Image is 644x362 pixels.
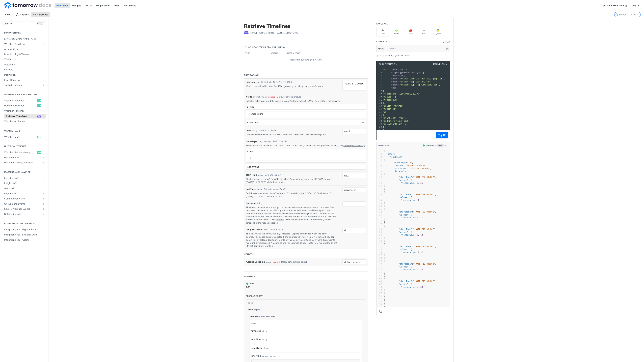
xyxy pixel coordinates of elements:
[244,51,269,56] th: time
[4,151,36,154] span: Weather Recent History
[3,31,46,34] h2: Fundamentals
[3,37,46,42] a: [DATE][DOMAIN_NAME] APIs
[384,191,385,193] span: {
[246,192,337,198] p: End time can be "now", "nowPlus m/h/d", "nowMinus m/h/d" or ISO 8601 format "[DATE]T14:09:50Z". (...
[273,140,287,143] div: Defaults to 1h
[377,74,382,77] div: 3
[257,188,262,191] div: string
[421,144,448,147] button: 200200-ResultExample
[379,63,395,66] span: cURL Request
[384,185,385,187] span: }
[423,144,425,146] span: 200
[377,167,382,170] div: 7
[4,48,45,51] span: Access Keys
[418,182,423,184] span: 3.31
[4,213,41,216] span: Notifications API
[383,114,385,116] span: ],
[377,63,399,66] button: cURL Request
[4,68,45,71] span: Formats
[377,80,382,83] div: 5
[246,173,257,177] label: startTime
[4,156,41,159] span: Historical API
[4,37,45,41] span: [DATE][DOMAIN_NAME] APIs
[3,232,46,237] a: Integrating your Stations Data
[265,173,281,177] div: Defaults to now
[3,145,46,148] h2: Historical Weather
[42,177,45,180] button: Show subpages for Locations API
[246,129,251,132] label: units
[389,75,404,77] span: --compressed
[384,193,436,196] span: : ,
[4,187,41,190] span: Alerts API
[342,80,366,90] textarea: 42.3478, -71.0466
[246,187,256,191] label: endTime
[269,51,286,56] th: status
[377,110,382,113] div: 15
[42,156,45,159] button: Show subpages for Historical API
[4,161,41,164] span: Historical Climate Normals
[377,190,382,193] div: 15
[377,104,382,107] div: 13
[383,102,385,104] span: ],
[4,120,41,123] span: Weather on Routes
[3,119,46,124] a: Weather on RoutesShow subpages for Weather on Routes
[4,228,45,231] span: Integrating your Flight Schedule
[3,93,46,96] h2: Weather Forecast & realtime
[377,95,382,98] div: 10
[3,78,46,83] a: Error Handling
[4,2,51,9] img: Tomorrow.io Weather API Docs
[384,182,423,184] span: :
[383,81,433,83] span: \
[301,192,302,195] span: X
[3,98,46,103] a: Weather Forecastget
[383,69,407,71] span: POST \
[20,13,29,16] span: Recipes
[384,162,413,164] span: : ,
[3,191,46,196] a: Events APIShow subpages for Events API
[246,104,366,109] button: string
[4,63,45,66] span: Versioning
[42,192,45,195] button: Show subpages for Events API
[377,193,382,196] div: 16
[383,105,405,107] span: "units": "metric",
[389,87,396,89] span: --data
[3,171,46,174] h2: [DATE][DOMAIN_NAME] API
[383,75,405,77] span: \
[42,213,45,216] button: Show subpages for Notifications API
[246,228,263,231] label: dailyStartHour
[384,150,385,152] span: {
[377,156,382,159] div: 3
[601,3,629,8] a: Get Your Free API Key
[384,156,406,158] span: : [
[401,182,417,184] span: "temperature"
[251,346,262,350] label: startTime
[113,3,121,8] a: Blog
[246,120,366,125] button: ADD string
[442,41,450,43] div: QueryInformation
[258,140,272,143] div: array of strings
[383,117,406,119] span: "startTime": "now",
[387,45,446,52] input: apikey
[383,108,400,110] span: "timesteps": [
[4,135,36,139] span: Weather Maps
[380,54,410,57] a: Log in to use your API keys
[383,96,396,98] span: "fields": [
[377,123,382,126] div: 19
[394,164,405,167] span: "endTime"
[377,182,382,185] div: 12
[437,144,444,147] span: Example
[397,87,399,89] span: '
[3,103,46,108] a: Realtime Weatherget
[42,84,45,86] button: Show subpages for Tools & Libraries
[3,42,46,47] a: Weather Data LayersShow subpages for Weather Data Layers
[3,12,13,17] span: v4.0.1
[377,176,382,179] div: 10
[383,129,384,131] span: '
[42,161,45,164] button: Show subpages for Historical Climate Normals
[84,3,94,8] a: FAQs
[3,57,46,62] a: Webhooks
[4,202,41,206] span: On-Demand Events
[445,29,450,35] button: More Languages
[4,99,36,102] span: Weather Forecast
[3,160,46,165] a: Historical Climate NormalsShow subpages for Historical Climate Normals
